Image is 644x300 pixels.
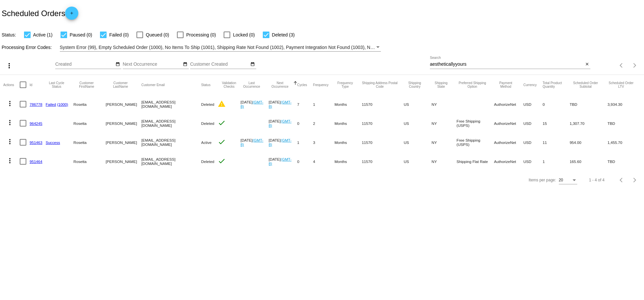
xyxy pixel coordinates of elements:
mat-cell: Months [334,133,362,152]
mat-cell: Rosetta [73,114,106,133]
mat-cell: Free Shipping (USPS) [457,133,494,152]
span: Active (1) [33,31,53,39]
mat-cell: US [404,133,432,152]
mat-icon: more_vert [6,138,14,146]
mat-cell: US [404,95,432,114]
mat-cell: [EMAIL_ADDRESS][DOMAIN_NAME] [141,114,201,133]
input: Search [430,62,583,67]
mat-cell: [DATE] [240,133,269,152]
input: Customer Created [190,62,249,67]
mat-icon: date_range [115,62,120,67]
a: (1000) [57,102,68,106]
mat-cell: Months [334,152,362,171]
mat-cell: USD [523,133,543,152]
mat-cell: AuthorizeNet [494,95,523,114]
mat-cell: US [404,152,432,171]
mat-cell: [DATE] [240,95,269,114]
h2: Scheduled Orders [2,7,78,20]
mat-cell: 0 [297,152,313,171]
span: Deleted [201,121,214,126]
button: Change sorting for NextOccurrenceUtc [269,81,291,88]
mat-cell: [PERSON_NAME] [106,114,141,133]
a: (GMT-8) [269,119,291,127]
mat-cell: NY [432,152,457,171]
a: 964245 [30,121,42,126]
mat-cell: Rosetta [73,152,106,171]
mat-cell: 0 [297,114,313,133]
mat-cell: [EMAIL_ADDRESS][DOMAIN_NAME] [141,133,201,152]
button: Change sorting for Frequency [313,83,329,87]
mat-cell: Rosetta [73,133,106,152]
button: Change sorting for ShippingState [432,81,451,88]
mat-cell: [EMAIL_ADDRESS][DOMAIN_NAME] [141,152,201,171]
mat-cell: 1,307.70 [570,114,607,133]
mat-cell: AuthorizeNet [494,152,523,171]
mat-cell: 11570 [362,152,404,171]
mat-icon: more_vert [5,62,13,70]
button: Change sorting for CustomerLastName [106,81,136,88]
mat-cell: Months [334,114,362,133]
button: Change sorting for Cycles [297,83,307,87]
mat-cell: [PERSON_NAME] [106,152,141,171]
button: Change sorting for CustomerEmail [141,83,165,87]
mat-cell: US [404,114,432,133]
button: Clear [583,61,590,68]
mat-cell: 1 [543,152,570,171]
a: (GMT-8) [240,138,263,147]
span: Active [201,140,212,145]
span: Paused (0) [70,31,92,39]
a: (GMT-8) [269,157,291,166]
input: Created [55,62,114,67]
div: 1 - 4 of 4 [589,178,605,182]
a: Failed [46,102,56,106]
button: Change sorting for Status [201,83,211,87]
mat-cell: NY [432,95,457,114]
span: Processing (0) [186,31,216,39]
span: Status: [2,32,16,37]
mat-cell: [DATE] [269,133,297,152]
a: (GMT-8) [269,138,291,147]
mat-icon: more_vert [6,119,14,127]
mat-cell: Shipping Flat Rate [457,152,494,171]
mat-cell: 15 [543,114,570,133]
mat-icon: date_range [250,62,255,67]
mat-icon: date_range [183,62,187,67]
mat-cell: TBD [607,152,641,171]
button: Change sorting for Id [30,83,32,87]
button: Next page [628,173,641,187]
mat-cell: 2 [313,114,334,133]
span: Deleted [201,102,214,106]
mat-cell: USD [523,114,543,133]
mat-cell: [PERSON_NAME] [106,95,141,114]
mat-cell: USD [523,95,543,114]
span: Queued (0) [146,31,169,39]
mat-cell: 1 [297,133,313,152]
button: Change sorting for CurrencyIso [523,83,537,87]
button: Change sorting for ShippingCountry [404,81,426,88]
span: Deleted [201,159,214,164]
mat-cell: 954.00 [570,133,607,152]
mat-cell: [PERSON_NAME] [106,133,141,152]
span: Failed (0) [109,31,129,39]
a: Success [46,140,60,145]
button: Previous page [615,173,628,187]
button: Change sorting for LastProcessingCycleId [46,81,68,88]
button: Change sorting for ShippingPostcode [362,81,398,88]
a: 951463 [30,140,42,145]
mat-cell: 1 [313,95,334,114]
span: Processing Error Codes: [2,45,52,50]
button: Change sorting for LastOccurrenceUtc [240,81,263,88]
button: Change sorting for FrequencyType [334,81,356,88]
input: Next Occurrence [123,62,182,67]
a: 786778 [30,102,42,106]
mat-cell: Free Shipping (USPS) [457,114,494,133]
mat-cell: 4 [313,152,334,171]
mat-cell: 11570 [362,133,404,152]
mat-cell: Months [334,95,362,114]
a: (GMT-8) [269,100,291,108]
mat-icon: add [68,11,76,19]
mat-cell: 11570 [362,95,404,114]
div: Items per page: [529,178,556,182]
mat-header-cell: Total Product Quantity [543,75,570,95]
button: Next page [628,59,641,72]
